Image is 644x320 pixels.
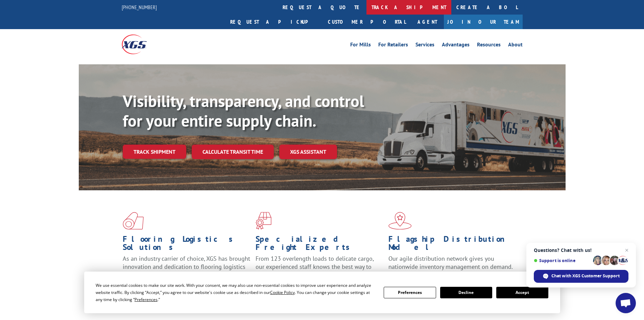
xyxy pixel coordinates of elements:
[192,145,274,159] a: Calculate transit time
[623,246,631,254] span: Close chat
[508,42,523,49] a: About
[279,145,337,159] a: XGS ASSISTANT
[225,15,323,29] a: Request a pickup
[256,255,383,285] p: From 123 overlength loads to delicate cargo, our experienced staff knows the best way to move you...
[256,212,271,230] img: xgs-icon-focused-on-flooring-red
[442,42,470,49] a: Advantages
[350,42,371,49] a: For Mills
[84,272,560,313] div: Cookie Consent Prompt
[388,255,513,271] span: Our agile distribution network gives you nationwide inventory management on demand.
[256,235,383,255] h1: Specialized Freight Experts
[388,212,412,230] img: xgs-icon-flagship-distribution-model-red
[123,145,186,159] a: Track shipment
[440,287,492,298] button: Decline
[323,15,411,29] a: Customer Portal
[378,42,408,49] a: For Retailers
[122,4,157,10] a: [PHONE_NUMBER]
[534,258,591,263] span: Support is online
[384,287,436,298] button: Preferences
[96,282,376,303] div: We use essential cookies to make our site work. With your consent, we may also use non-essential ...
[123,255,250,279] span: As an industry carrier of choice, XGS has brought innovation and dedication to flooring logistics...
[551,273,620,279] span: Chat with XGS Customer Support
[270,290,295,295] span: Cookie Policy
[444,15,523,29] a: Join Our Team
[616,293,636,313] div: Open chat
[534,270,628,283] div: Chat with XGS Customer Support
[477,42,501,49] a: Resources
[123,90,364,131] b: Visibility, transparency, and control for your entire supply chain.
[123,212,144,230] img: xgs-icon-total-supply-chain-intelligence-red
[135,297,158,302] span: Preferences
[415,42,434,49] a: Services
[411,15,444,29] a: Agent
[123,235,251,255] h1: Flooring Logistics Solutions
[534,248,628,253] span: Questions? Chat with us!
[388,235,516,255] h1: Flagship Distribution Model
[496,287,548,298] button: Accept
